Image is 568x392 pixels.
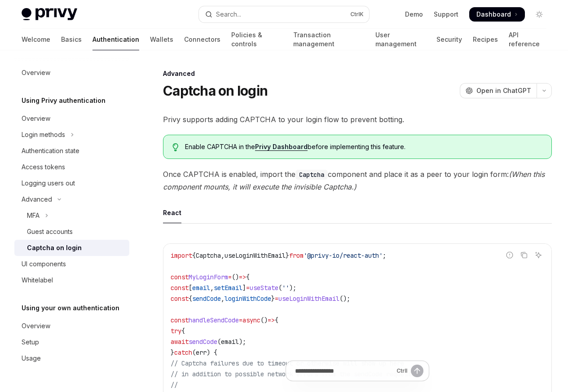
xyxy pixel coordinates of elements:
h1: Captcha on login [163,83,268,99]
span: catch [174,348,192,357]
div: MFA [27,210,40,221]
span: Privy supports adding CAPTCHA to your login flow to prevent botting. [163,113,552,126]
svg: Tip [172,143,179,151]
span: = [239,316,242,324]
div: Setup [22,337,39,348]
div: Overview [22,67,50,78]
div: Search... [216,9,241,20]
span: ( [217,338,221,346]
span: ] [242,284,246,292]
span: = [246,284,250,292]
div: Advanced [22,194,52,205]
h5: Using your own authentication [22,303,119,313]
span: try [171,327,181,335]
a: Access tokens [14,159,129,175]
span: email [192,284,210,292]
a: Privy Dashboard [255,143,308,151]
span: ); [289,284,296,292]
a: Authentication state [14,143,129,159]
a: Welcome [22,29,50,50]
a: Authentication [92,29,139,50]
a: Overview [14,318,129,334]
span: setEmail [214,284,242,292]
div: Access tokens [22,162,65,172]
a: Guest accounts [14,224,129,240]
span: const [171,316,189,324]
div: UI components [22,259,66,269]
button: Toggle MFA section [14,207,129,224]
span: (); [339,295,350,303]
span: Enable CAPTCHA in the before implementing this feature. [185,142,542,151]
span: useLoginWithEmail [278,295,339,303]
div: Guest accounts [27,226,73,237]
span: ); [239,338,246,346]
h5: Using Privy authentication [22,95,106,106]
button: Open search [199,6,369,22]
span: ( [192,348,196,357]
button: Toggle Advanced section [14,191,129,207]
a: Recipes [473,29,498,50]
span: await [171,338,189,346]
button: Report incorrect code [504,249,515,261]
a: Dashboard [469,7,525,22]
a: Support [434,10,458,19]
span: Once CAPTCHA is enabled, import the component and place it as a peer to your login form: [163,168,552,193]
div: Usage [22,353,41,364]
span: { [275,316,278,324]
span: from [289,251,304,260]
span: sendCode [192,295,221,303]
a: User management [375,29,426,50]
span: useLoginWithEmail [225,251,286,260]
span: '@privy-io/react-auth' [304,251,383,260]
button: Send message [411,365,423,377]
span: => [268,316,275,324]
span: () [232,273,239,281]
span: '' [282,284,289,292]
code: Captcha [295,170,328,180]
span: useState [250,284,278,292]
span: const [171,295,189,303]
span: Captcha [196,251,221,260]
span: , [221,251,225,260]
span: { [192,251,196,260]
a: Overview [14,110,129,127]
span: ) { [207,348,217,357]
a: Setup [14,334,129,350]
a: Whitelabel [14,272,129,288]
a: Usage [14,350,129,366]
button: Copy the contents from the code block [518,249,530,261]
span: email [221,338,239,346]
a: Transaction management [293,29,364,50]
a: API reference [509,29,546,50]
span: Open in ChatGPT [476,86,531,95]
span: { [181,327,185,335]
span: import [171,251,192,260]
span: = [275,295,278,303]
span: const [171,284,189,292]
span: = [228,273,232,281]
span: ; [383,251,386,260]
a: Wallets [150,29,173,50]
span: , [210,284,214,292]
a: Logging users out [14,175,129,191]
div: Overview [22,321,50,331]
a: Security [436,29,462,50]
img: light logo [22,8,77,21]
span: const [171,273,189,281]
span: async [242,316,260,324]
a: Captcha on login [14,240,129,256]
span: , [221,295,225,303]
span: sendCode [189,338,217,346]
button: Open in ChatGPT [460,83,537,98]
span: { [189,295,192,303]
div: Advanced [163,69,552,78]
div: Authentication state [22,145,79,156]
a: Overview [14,65,129,81]
a: Basics [61,29,82,50]
a: UI components [14,256,129,272]
span: handleSendCode [189,316,239,324]
span: Dashboard [476,10,511,19]
span: loginWithCode [225,295,271,303]
span: ( [278,284,282,292]
span: () [260,316,268,324]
